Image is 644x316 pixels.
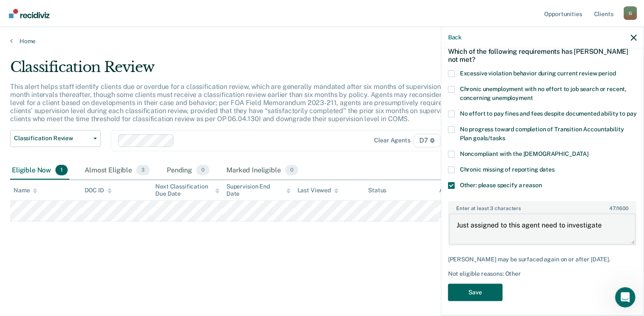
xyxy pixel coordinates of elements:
div: Eligible Now [10,161,69,180]
button: Save [448,284,503,301]
span: 0 [285,165,298,176]
p: This alert helps staff identify clients due or overdue for a classification review, which are gen... [10,83,491,123]
div: Classification Review [10,58,493,83]
div: Supervision End Date [226,183,291,197]
iframe: Intercom live chat [615,287,636,308]
div: Marked Ineligible [225,161,300,180]
span: Chronic unemployment with no effort to job search or recent, concerning unemployment [460,86,627,101]
div: Name [14,187,37,194]
label: Enter at least 3 characters [449,202,636,211]
div: Not eligible reasons: Other [448,270,637,277]
div: Which of the following requirements has [PERSON_NAME] not met? [448,41,637,70]
span: 1 [55,165,68,176]
span: Chronic missing of reporting dates [460,166,555,173]
span: / 1600 [609,205,628,211]
span: Excessive violation behavior during current review period [460,70,616,77]
div: G [624,6,637,20]
div: Pending [165,161,211,180]
div: Status [368,187,386,194]
div: [PERSON_NAME] may be surfaced again on or after [DATE]. [448,256,637,263]
span: D7 [414,134,440,147]
span: 0 [196,165,209,176]
span: Noncompliant with the [DEMOGRAPHIC_DATA] [460,150,589,157]
button: Back [448,34,462,41]
textarea: Just assigned to this agent need to investigate [449,213,636,245]
span: 3 [136,165,150,176]
span: 47 [609,205,616,211]
div: Last Viewed [297,187,339,194]
img: Recidiviz [9,9,50,18]
span: Classification Review [14,135,90,142]
div: Assigned to [439,187,479,194]
span: Other: please specify a reason [460,182,542,188]
div: Clear agents [374,137,410,144]
div: Almost Eligible [83,161,151,180]
div: DOC ID [85,187,112,194]
div: Next Classification Due Date [155,183,220,197]
button: Profile dropdown button [624,6,637,20]
span: No progress toward completion of Transition Accountability Plan goals/tasks [460,126,624,141]
span: No effort to pay fines and fees despite documented ability to pay [460,110,637,117]
a: Home [10,37,634,45]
